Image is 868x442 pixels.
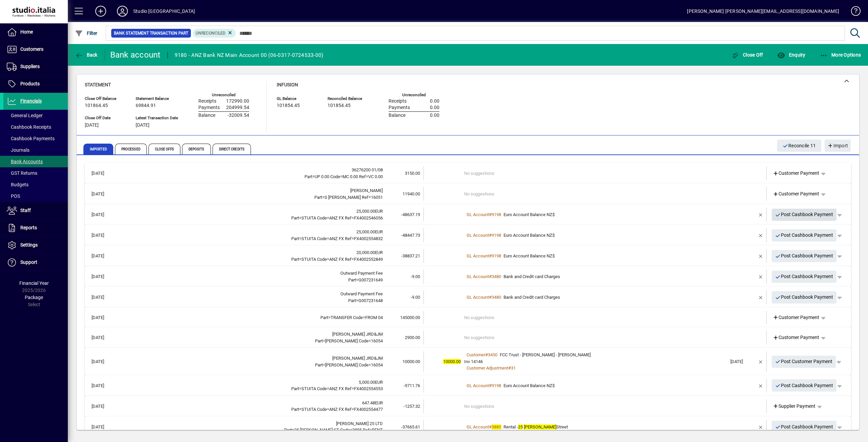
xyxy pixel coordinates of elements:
span: 9198 [492,383,501,388]
span: Bank Statement Transaction Part [114,30,188,37]
a: Settings [3,237,68,254]
span: Payments [389,105,410,110]
span: Euro Account Balance NZ$ [504,212,555,217]
a: Suppliers [3,58,68,75]
a: Customer Payment [770,167,822,180]
span: -32009.54 [228,113,249,118]
span: 11940.00 [402,191,420,196]
span: Euro Account Balance NZ$ [504,383,555,388]
mat-expansion-panel-header: [DATE]20,000.00EURPart=STUITA Code=ANZ FX Ref=FX4002552849-38837.21GL Account#9198Euro Account Ba... [85,246,851,266]
span: FCC Trust - [PERSON_NAME] - [PERSON_NAME] [500,352,591,357]
span: Bank and Credit card Charges [504,295,560,300]
a: Products [3,76,68,92]
div: STUITA ANZ FX FX4002552849 [120,256,383,263]
td: [DATE] [88,331,120,344]
span: [DATE] [136,123,150,128]
span: # [489,212,492,217]
button: Remove [755,209,766,220]
div: Outward Payment Fee [120,291,383,297]
span: Supplier Payment [773,403,816,410]
td: No suggestions [464,166,727,180]
td: No suggestions [464,399,727,413]
button: Back [73,49,99,61]
div: STUITA ANZ FX FX4002554477 [120,406,383,413]
button: Remove [755,421,766,432]
a: Journals [3,144,68,156]
span: 9198 [492,212,501,217]
span: Processed [115,144,147,154]
a: Customer Payment [770,311,822,323]
button: Post Cashbook Payment [772,421,837,433]
span: Journals [7,147,29,153]
span: Customer Payment [773,314,820,321]
span: Filter [75,30,98,36]
span: 0.00 [430,113,439,118]
span: Close Off [731,52,763,58]
span: Settings [20,242,38,248]
div: Jodi Snell 16054 [120,362,383,369]
a: Customer Payment [770,332,822,344]
td: [DATE] [88,208,120,222]
a: Bank Accounts [3,156,68,167]
span: 3450 [488,352,497,357]
span: GL Balance [277,97,317,101]
button: Post Cashbook Payment [772,250,837,262]
a: Supplier Payment [770,400,818,412]
em: 3885 [492,424,501,429]
mat-expansion-panel-header: [DATE]Outward Payment FeePart=G007231648-9.00GL Account#3480Bank and Credit card ChargesPost Cash... [85,287,851,308]
span: Latest Transaction Date [136,116,178,120]
span: Customer Payment [773,190,820,197]
span: Reconcile 11 [783,140,816,151]
label: Unreconciled [212,93,236,97]
a: GL Account#3480 [464,294,504,301]
td: [DATE] [88,290,120,304]
span: Close Off Date [85,116,125,120]
button: Reconcile 11 [777,140,822,152]
mat-expansion-panel-header: [DATE]36276200 01/08Part=UP 0.00 Code=MC 0.00 Ref=VC 0.003150.00No suggestionsCustomer Payment [85,163,851,184]
span: 3480 [492,295,501,300]
span: Rental - Street [504,424,568,429]
span: Post Cashbook Payment [775,271,833,282]
span: Financials [20,98,42,104]
span: 10000.00 [443,359,461,364]
span: -37665.61 [401,424,420,429]
div: Bank account [110,49,161,60]
a: GL Account#9198 [464,382,504,389]
span: 101864.45 [85,103,108,108]
div: G007231648 [120,297,383,304]
span: -1257.32 [403,404,420,409]
span: -38837.21 [401,253,420,258]
span: GL Account [467,274,489,279]
span: Post Customer Payment [775,356,833,367]
app-page-header-button: Back [68,49,105,61]
span: Euro Account Balance NZ$ [504,253,555,258]
span: 2900.00 [405,335,420,340]
span: POS [7,193,20,199]
em: 25 [518,424,523,429]
div: 25,000.00EUR [120,229,383,235]
a: GL Account#9198 [464,252,504,259]
span: # [485,352,488,357]
span: Reconciled Balance [328,97,368,101]
span: Statement Balance [136,97,178,101]
span: Imported [83,144,113,154]
div: [DATE] [730,358,755,365]
div: NUGENT 25 LTD [120,420,383,427]
td: [DATE] [88,399,120,413]
span: Customer Payment [773,334,820,341]
mat-expansion-panel-header: [DATE][PERSON_NAME]Part=S [PERSON_NAME] Ref=1605111940.00No suggestionsCustomer Payment [85,184,851,204]
span: 31 [511,365,516,371]
td: No suggestions [464,187,727,201]
span: GL Account [467,295,489,300]
button: Import [825,140,851,152]
span: General Ledger [7,113,43,118]
button: Add [90,5,112,17]
button: Remove [755,251,766,261]
div: Outward Payment Fee [120,270,383,277]
a: Customer Adjustment#31 [464,364,518,372]
td: [DATE] [88,249,120,263]
div: UP 0.00 MC 0.00 VC 0.00 [120,173,383,180]
button: More Options [818,49,863,61]
a: Staff [3,202,68,219]
span: # [489,274,492,279]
